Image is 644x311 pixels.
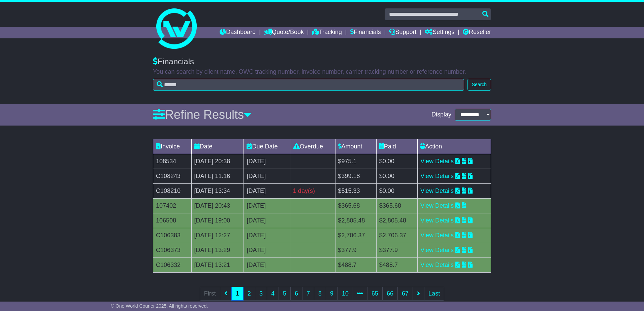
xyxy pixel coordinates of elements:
a: Reseller [463,27,491,38]
a: 3 [255,287,267,301]
td: [DATE] [244,213,290,228]
a: Support [389,27,416,38]
td: [DATE] 13:21 [191,257,244,272]
td: $488.7 [376,257,417,272]
a: View Details [420,173,454,179]
td: [DATE] [244,228,290,243]
td: $0.00 [376,169,417,183]
a: View Details [420,232,454,239]
a: 4 [267,287,279,301]
td: [DATE] 20:43 [191,198,244,213]
a: Settings [425,27,454,38]
td: $377.9 [335,243,376,257]
td: C108243 [153,169,192,183]
td: $365.68 [335,198,376,213]
td: $2,706.37 [335,228,376,243]
td: Amount [335,139,376,154]
a: 10 [337,287,353,301]
a: View Details [420,158,454,165]
td: 107402 [153,198,192,213]
a: 2 [243,287,255,301]
td: $365.68 [376,198,417,213]
td: 106508 [153,213,192,228]
td: $515.33 [335,183,376,198]
td: $975.1 [335,154,376,169]
td: [DATE] 12:27 [191,228,244,243]
a: View Details [420,217,454,224]
td: [DATE] 13:29 [191,243,244,257]
td: C106332 [153,257,192,272]
p: You can search by client name, OWC tracking number, invoice number, carrier tracking number or re... [153,68,491,76]
a: Tracking [312,27,342,38]
td: $2,706.37 [376,228,417,243]
td: $488.7 [335,257,376,272]
a: 6 [290,287,302,301]
td: $399.18 [335,169,376,183]
a: 66 [382,287,398,301]
td: C106383 [153,228,192,243]
td: C106373 [153,243,192,257]
a: View Details [420,202,454,209]
button: Search [468,79,491,91]
td: [DATE] 13:34 [191,183,244,198]
a: View Details [420,247,454,253]
td: [DATE] [244,243,290,257]
a: 1 [231,287,244,301]
a: 8 [314,287,326,301]
td: Due Date [244,139,290,154]
td: $377.9 [376,243,417,257]
td: [DATE] 19:00 [191,213,244,228]
a: Refine Results [153,108,252,122]
a: 7 [302,287,314,301]
a: View Details [420,187,454,194]
a: 67 [397,287,413,301]
td: 108534 [153,154,192,169]
td: C108210 [153,183,192,198]
a: 9 [326,287,338,301]
div: 1 day(s) [293,186,332,196]
td: [DATE] 11:16 [191,169,244,183]
a: Last [424,287,444,301]
td: $2,805.48 [335,213,376,228]
td: $0.00 [376,154,417,169]
td: Invoice [153,139,192,154]
a: Dashboard [220,27,256,38]
a: 5 [279,287,291,301]
td: $2,805.48 [376,213,417,228]
span: © One World Courier 2025. All rights reserved. [111,303,208,309]
td: Overdue [290,139,335,154]
a: Financials [350,27,381,38]
td: [DATE] [244,183,290,198]
td: [DATE] [244,198,290,213]
div: Financials [153,57,491,67]
td: Action [418,139,491,154]
td: Date [191,139,244,154]
span: Display [431,111,451,118]
a: Quote/Book [264,27,304,38]
a: View Details [420,262,454,268]
td: [DATE] [244,154,290,169]
td: Paid [376,139,417,154]
td: [DATE] [244,169,290,183]
td: $0.00 [376,183,417,198]
td: [DATE] [244,257,290,272]
td: [DATE] 20:38 [191,154,244,169]
a: 65 [367,287,383,301]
